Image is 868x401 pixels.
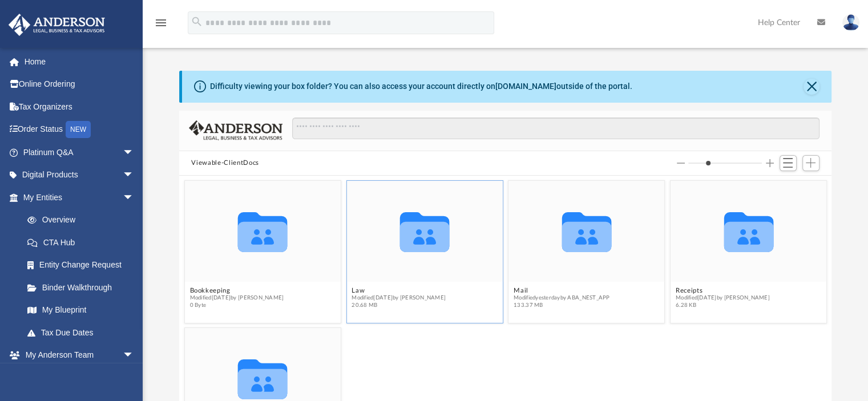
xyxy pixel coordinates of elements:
[16,209,151,232] a: Overview
[8,73,151,96] a: Online Ordering
[804,79,819,95] button: Close
[154,22,168,30] a: menu
[8,141,151,164] a: Platinum Q&Aarrow_drop_down
[514,302,609,309] span: 133.37 MB
[123,141,146,164] span: arrow_drop_down
[210,80,632,92] div: Difficulty viewing your box folder? You can also access your account directly on outside of the p...
[514,294,609,302] span: Modified yesterday by ABA_NEST_APP
[154,16,168,30] i: menu
[8,186,151,209] a: My Entitiesarrow_drop_down
[16,231,151,254] a: CTA Hub
[802,155,819,171] button: Add
[191,158,259,168] button: Viewable-ClientDocs
[189,302,284,309] span: 0 Byte
[352,287,446,294] button: Law
[677,159,685,167] button: Decrease column size
[514,287,609,294] button: Mail
[780,155,797,171] button: Switch to List View
[675,294,769,302] span: Modified [DATE] by [PERSON_NAME]
[8,95,151,118] a: Tax Organizers
[292,118,819,139] input: Search files and folders
[495,82,556,91] a: [DOMAIN_NAME]
[5,14,108,36] img: Anderson Advisors Platinum Portal
[16,254,151,277] a: Entity Change Request
[123,186,146,209] span: arrow_drop_down
[8,50,151,73] a: Home
[842,14,859,31] img: User Pic
[123,344,146,367] span: arrow_drop_down
[675,302,769,309] span: 6.28 KB
[688,159,762,167] input: Column size
[8,344,146,367] a: My Anderson Teamarrow_drop_down
[123,164,146,187] span: arrow_drop_down
[8,118,151,141] a: Order StatusNEW
[16,321,151,344] a: Tax Due Dates
[352,294,446,302] span: Modified [DATE] by [PERSON_NAME]
[16,276,151,299] a: Binder Walkthrough
[189,294,284,302] span: Modified [DATE] by [PERSON_NAME]
[766,159,774,167] button: Increase column size
[191,15,203,28] i: search
[66,121,91,138] div: NEW
[352,302,446,309] span: 20.68 MB
[189,287,284,294] button: Bookkeeping
[675,287,769,294] button: Receipts
[16,299,146,322] a: My Blueprint
[8,164,151,187] a: Digital Productsarrow_drop_down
